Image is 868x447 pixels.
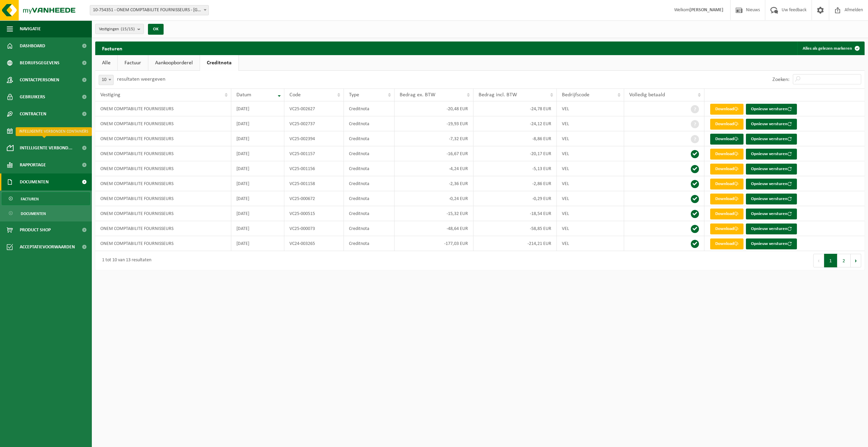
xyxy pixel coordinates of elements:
[473,146,557,161] td: -20,17 EUR
[20,88,45,105] span: Gebruikers
[562,92,589,98] span: Bedrijfscode
[284,101,344,116] td: VC25-002627
[231,176,285,191] td: [DATE]
[813,254,824,267] button: Previous
[231,116,285,131] td: [DATE]
[284,236,344,251] td: VC24-003265
[824,254,837,267] button: 1
[395,146,473,161] td: -16,67 EUR
[95,24,144,34] button: Vestigingen(15/15)
[473,206,557,221] td: -18,54 EUR
[20,221,51,238] span: Product Shop
[746,223,797,234] button: Opnieuw versturen
[231,131,285,146] td: [DATE]
[20,105,46,122] span: Contracten
[20,54,60,71] span: Bedrijfsgegevens
[837,254,851,267] button: 2
[289,92,301,98] span: Code
[95,176,231,191] td: ONEM COMPTABILITE FOURNISSEURS
[95,101,231,116] td: ONEM COMPTABILITE FOURNISSEURS
[21,207,46,220] span: Documenten
[344,161,395,176] td: Creditnota
[344,176,395,191] td: Creditnota
[2,207,90,220] a: Documenten
[746,104,797,115] button: Opnieuw versturen
[710,209,744,219] a: Download
[557,206,624,221] td: VEL
[473,116,557,131] td: -24,12 EUR
[746,119,797,130] button: Opnieuw versturen
[473,101,557,116] td: -24,78 EUR
[231,206,285,221] td: [DATE]
[710,149,744,160] a: Download
[395,206,473,221] td: -15,32 EUR
[284,146,344,161] td: VC25-001157
[231,191,285,206] td: [DATE]
[710,179,744,189] a: Download
[20,139,72,156] span: Intelligente verbond...
[118,55,148,71] a: Factuur
[344,146,395,161] td: Creditnota
[689,7,723,13] strong: [PERSON_NAME]
[231,101,285,116] td: [DATE]
[710,238,744,249] a: Download
[344,236,395,251] td: Creditnota
[117,77,165,82] label: resultaten weergeven
[20,20,41,37] span: Navigatie
[395,116,473,131] td: -19,93 EUR
[95,161,231,176] td: ONEM COMPTABILITE FOURNISSEURS
[473,161,557,176] td: -5,13 EUR
[99,75,114,85] span: 10
[395,176,473,191] td: -2,36 EUR
[710,134,744,145] a: Download
[20,37,45,54] span: Dashboard
[95,116,231,131] td: ONEM COMPTABILITE FOURNISSEURS
[95,55,117,71] a: Alle
[2,192,90,205] a: Facturen
[395,236,473,251] td: -177,03 EUR
[344,191,395,206] td: Creditnota
[557,116,624,131] td: VEL
[473,131,557,146] td: -8,86 EUR
[479,92,517,98] span: Bedrag incl. BTW
[90,5,209,15] span: 10-754351 - ONEM COMPTABILITE FOURNISSEURS - BRUXELLES
[473,191,557,206] td: -0,29 EUR
[557,146,624,161] td: VEL
[21,193,39,205] span: Facturen
[95,221,231,236] td: ONEM COMPTABILITE FOURNISSEURS
[557,221,624,236] td: VEL
[557,101,624,116] td: VEL
[557,161,624,176] td: VEL
[121,27,135,31] count: (15/15)
[557,191,624,206] td: VEL
[344,101,395,116] td: Creditnota
[236,92,251,98] span: Datum
[95,206,231,221] td: ONEM COMPTABILITE FOURNISSEURS
[710,104,744,115] a: Download
[90,5,208,15] span: 10-754351 - ONEM COMPTABILITE FOURNISSEURS - BRUXELLES
[231,161,285,176] td: [DATE]
[557,236,624,251] td: VEL
[746,134,797,145] button: Opnieuw versturen
[99,75,113,85] span: 10
[99,24,135,34] span: Vestigingen
[746,194,797,204] button: Opnieuw versturen
[20,71,59,88] span: Contactpersonen
[395,221,473,236] td: -48,64 EUR
[473,236,557,251] td: -214,21 EUR
[20,238,75,255] span: Acceptatievoorwaarden
[284,161,344,176] td: VC25-001156
[284,176,344,191] td: VC25-001158
[710,223,744,234] a: Download
[710,194,744,204] a: Download
[629,92,665,98] span: Volledig betaald
[557,176,624,191] td: VEL
[95,236,231,251] td: ONEM COMPTABILITE FOURNISSEURS
[100,92,120,98] span: Vestiging
[395,101,473,116] td: -20,48 EUR
[231,221,285,236] td: [DATE]
[20,156,46,173] span: Rapportage
[395,131,473,146] td: -7,32 EUR
[148,24,164,35] button: OK
[284,206,344,221] td: VC25-000515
